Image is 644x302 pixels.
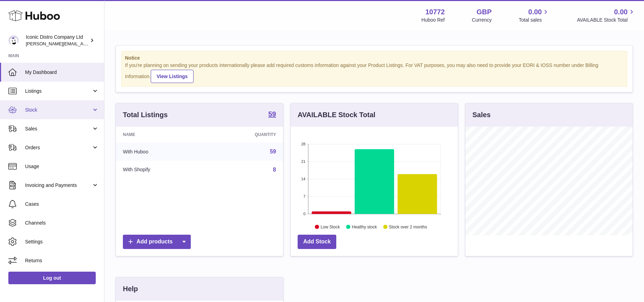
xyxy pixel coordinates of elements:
span: Sales [25,126,92,132]
h3: Sales [472,110,490,120]
div: Huboo Ref [422,17,445,23]
span: Channels [25,220,99,226]
text: 7 [303,194,305,198]
a: 8 [273,167,276,173]
div: If you're planning on sending your products internationally please add required customs informati... [125,62,623,83]
span: 0.00 [528,7,542,17]
span: Cases [25,201,99,207]
a: Add Stock [298,235,336,249]
div: Iconic Distro Company Ltd [26,34,88,47]
div: Currency [472,17,492,23]
h3: AVAILABLE Stock Total [298,110,375,120]
span: Invoicing and Payments [25,182,92,189]
span: Listings [25,88,92,95]
a: 0.00 AVAILABLE Stock Total [577,7,636,23]
text: 28 [301,142,305,146]
span: Returns [25,257,99,264]
span: Orders [25,144,92,151]
a: 59 [270,149,276,154]
td: With Shopify [116,161,206,179]
span: Total sales [519,17,550,23]
a: View Listings [151,70,194,83]
text: 21 [301,159,305,164]
strong: 10772 [425,7,445,17]
span: My Dashboard [25,69,99,76]
strong: 59 [268,111,276,118]
img: paul@iconicdistro.com [8,35,19,46]
a: Add products [123,235,191,249]
text: Stock over 2 months [389,224,427,229]
th: Name [116,127,206,143]
a: 59 [268,111,276,119]
span: 0.00 [614,7,628,17]
text: 0 [303,212,305,216]
a: 0.00 Total sales [519,7,550,23]
strong: GBP [477,7,492,17]
span: Usage [25,163,99,170]
h3: Help [123,284,138,294]
text: Low Stock [321,224,340,229]
text: 14 [301,177,305,181]
td: With Huboo [116,143,206,161]
strong: Notice [125,55,623,61]
th: Quantity [206,127,283,143]
h3: Total Listings [123,110,168,120]
span: Settings [25,239,99,245]
a: Log out [8,272,96,284]
span: Stock [25,107,92,113]
span: AVAILABLE Stock Total [577,17,636,23]
text: Healthy stock [352,224,377,229]
span: [PERSON_NAME][EMAIL_ADDRESS][DOMAIN_NAME] [26,41,140,46]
